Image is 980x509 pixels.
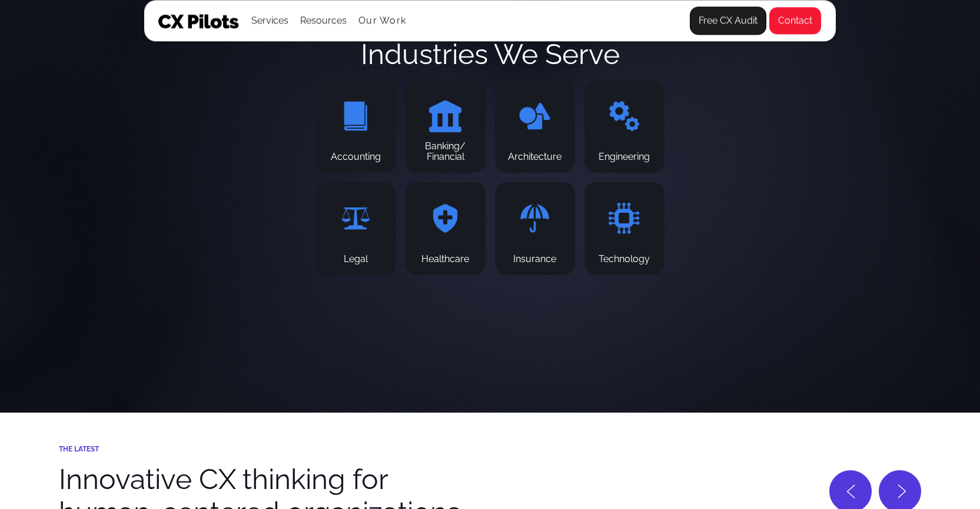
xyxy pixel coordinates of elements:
[300,1,347,41] div: Resources
[599,152,650,162] div: Engineering
[344,254,368,264] div: Legal
[59,445,460,453] div: THE LATEST
[361,38,620,71] h2: Industries We Serve
[508,152,562,162] div: Architecture
[358,15,406,26] a: Our Work
[416,141,475,162] div: Banking/ Financial
[251,1,288,41] div: Services
[421,254,469,264] div: Healthcare
[300,12,347,29] div: Resources
[769,6,822,35] a: Contact
[331,152,381,162] div: Accounting
[599,254,650,264] div: Technology
[251,12,288,29] div: Services
[513,254,556,264] div: Insurance
[690,6,766,35] a: Free CX Audit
